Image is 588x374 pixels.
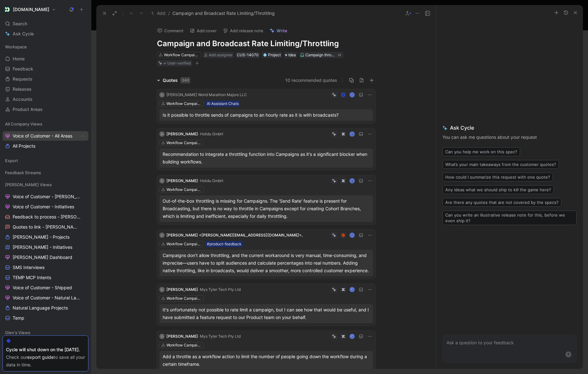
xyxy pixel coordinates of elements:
div: Project [263,52,281,58]
span: Accounts [13,96,33,102]
span: [PERSON_NAME] [166,287,198,292]
button: Add [150,9,167,17]
span: Temp [13,315,24,321]
a: All Projects [3,141,88,151]
span: TEMP MCP Intents [13,274,51,281]
div: Campaigns don’t allow throttling, and the current workaround is very manual, time-consuming, and ... [163,252,370,274]
span: · Holidu GmbH [198,132,223,136]
div: Workflow Campaigns [166,101,202,107]
div: Add a throttle as a workflow action to limit the number of people going down the workflow during ... [163,353,370,368]
span: [PERSON_NAME] - Projects [13,234,69,240]
div: S [159,287,165,292]
span: Glen's Views [5,329,30,336]
span: Write [277,28,287,34]
a: Requests [3,74,88,84]
span: [PERSON_NAME] [166,178,198,183]
div: Check our to save all your data in time. [6,353,85,369]
div: AI Assistant Chats [207,101,239,107]
span: Quotes to link - [PERSON_NAME] [13,224,80,230]
span: Voice of Customer - All Areas [13,133,72,139]
button: Add release note [220,26,266,35]
span: Add assignee [209,52,232,57]
span: · Holidu GmbH [198,178,223,183]
div: A [159,233,165,238]
div: Workflow Campaigns [166,140,202,146]
div: Workflow Campaigns [166,295,202,302]
span: Feedback Streams [5,169,41,176]
div: B [159,178,165,183]
span: Workspace [5,44,27,50]
span: Export [5,157,18,164]
div: All Company ViewsVoice of Customer - All AreasView actionsAll Projects [3,119,88,151]
span: [PERSON_NAME] [166,334,198,339]
a: Product Areas [3,105,88,114]
span: [PERSON_NAME] [166,132,198,136]
a: Home [3,54,88,64]
a: Feedback to process - [PERSON_NAME] [3,212,88,222]
div: CUS-14070 [237,52,259,58]
div: Cycle will shut down on the [DATE]. [6,346,85,353]
div: Recommendation to integrate a throttling function into Campaigns as it's a significant blocker wh... [163,150,370,166]
span: · Mys Tyler Tech Pty Ltd [198,334,241,339]
div: Is it possible to throttle sends of campaigns to an hourly rate as it is with broadcasts? [163,111,370,119]
button: How could I summarize this request with one quote? [442,173,553,181]
span: Voice of Customer - Initiatives [13,204,74,210]
button: Write [267,26,290,35]
div: B [350,132,354,136]
a: Feedback [3,64,88,74]
a: export guide [27,354,54,360]
div: J [350,287,354,291]
span: Requests [13,76,33,82]
div: It's unfortunately not possible to rate limit a campaign, but I can see how that would be useful,... [163,306,370,321]
a: [PERSON_NAME] Dashboard [3,253,88,262]
button: Can you help me work on this spec? [442,147,520,156]
span: All Projects [13,143,35,149]
a: SMS Interviews [3,263,88,272]
span: / [168,9,170,17]
span: [PERSON_NAME] - Initiatives [13,244,72,250]
span: Search [13,20,27,28]
div: Idea [284,52,297,58]
a: Accounts [3,95,88,104]
div: Campaign throttling and rate limits [305,52,335,58]
div: P [350,93,354,97]
div: All Company Views [3,119,88,129]
span: Campaign and Broadcast Rate Limiting/Throttling [172,9,275,17]
div: Quotes [163,77,190,84]
span: Natural Language Projects [13,305,68,311]
div: Search [3,19,88,28]
div: Workspace [3,42,88,52]
button: What’s your main takeaways from the customer quotes? [442,160,559,169]
span: Releases [13,86,32,92]
a: Releases [3,84,88,94]
div: Feedback Streams [3,168,88,179]
span: [PERSON_NAME] Views [5,181,52,188]
span: Feedback to process - [PERSON_NAME] [13,214,81,220]
button: View actions [80,133,86,139]
span: Ask Cycle [13,30,34,38]
span: Home [13,56,25,62]
div: Workflow Campaigns [166,187,202,193]
div: Glen's Views [3,328,88,339]
span: Voice of Customer - Shipped [13,285,72,291]
div: P [350,233,354,237]
div: Glen's Views [3,328,88,337]
button: Any ideas what we should ship to kill the game here? [442,185,554,194]
a: [PERSON_NAME] - Projects [3,232,88,242]
div: J [350,334,354,338]
div: #product-feedback [207,241,242,247]
a: Voice of Customer - Initiatives [3,202,88,212]
a: [PERSON_NAME] - Initiatives [3,242,88,252]
a: TEMP MCP Intents [3,273,88,282]
p: You can ask me questions about your request [442,133,577,141]
div: B [350,179,354,183]
div: Out-of-the-box throttling is missing for Campaigns. The 'Send Rate' feature is present for Broadc... [163,197,370,220]
a: Voice of Customer - [PERSON_NAME] [3,192,88,201]
div: Quotes340 [154,77,193,84]
a: Ask Cycle [3,29,88,39]
span: Voice of Customer - [PERSON_NAME] [13,193,81,200]
div: B [159,132,165,137]
span: Product Areas [13,106,43,113]
div: Workflow Campaigns [166,241,202,247]
span: [PERSON_NAME] Dashboard [13,254,72,261]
